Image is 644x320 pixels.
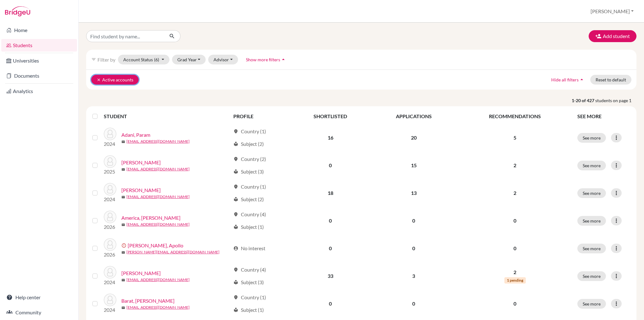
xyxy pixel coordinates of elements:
[572,97,595,104] strong: 1-20 of 427
[233,279,264,286] div: Subject (3)
[126,166,190,172] a: [EMAIL_ADDRESS][DOMAIN_NAME]
[1,69,77,82] a: Documents
[371,124,457,152] td: 20
[233,169,238,174] span: local_library
[121,195,125,199] span: mail
[577,271,606,281] button: See more
[1,54,77,67] a: Universities
[121,159,161,166] a: [PERSON_NAME]
[121,168,125,171] span: mail
[104,128,116,140] img: Adani, Param
[233,168,264,175] div: Subject (3)
[104,211,116,223] img: America, Arthur
[233,306,264,314] div: Subject (1)
[104,109,230,124] th: STUDENT
[5,6,30,16] img: Bridge-U
[104,238,116,251] img: Andreichuk, Apollo
[546,75,590,85] button: Hide all filtersarrow_drop_up
[233,155,266,163] div: Country (2)
[121,251,125,254] span: mail
[460,300,570,307] p: 0
[230,109,290,124] th: PROFILE
[460,217,570,224] p: 0
[121,131,150,139] a: Adani, Param
[577,133,606,143] button: See more
[121,214,180,222] a: America, [PERSON_NAME]
[104,279,116,286] p: 2024
[371,262,457,290] td: 3
[290,234,371,262] td: 0
[121,243,128,248] span: error_outline
[1,24,77,36] a: Home
[126,194,190,200] a: [EMAIL_ADDRESS][DOMAIN_NAME]
[233,212,238,217] span: location_on
[104,294,116,306] img: Barat, Mirko
[233,246,238,251] span: account_circle
[233,280,238,285] span: local_library
[579,76,585,83] i: arrow_drop_up
[86,30,164,42] input: Find student by name...
[551,77,579,82] span: Hide all filters
[104,251,116,258] p: 2026
[460,162,570,169] p: 2
[126,277,190,283] a: [EMAIL_ADDRESS][DOMAIN_NAME]
[118,55,169,64] button: Account Status(6)
[1,85,77,97] a: Analytics
[574,109,634,124] th: SEE MORE
[577,299,606,309] button: See more
[504,277,526,284] span: 1 pending
[371,207,457,234] td: 0
[128,242,183,249] a: [PERSON_NAME], Apollo
[233,183,266,190] div: Country (1)
[91,57,96,62] i: filter_list
[97,57,115,63] span: Filter by
[121,140,125,144] span: mail
[233,294,266,301] div: Country (1)
[233,141,238,146] span: local_library
[290,207,371,234] td: 0
[104,196,116,203] p: 2024
[121,269,161,277] a: [PERSON_NAME]
[246,57,280,62] span: Show more filters
[104,223,116,231] p: 2026
[126,222,190,227] a: [EMAIL_ADDRESS][DOMAIN_NAME]
[1,306,77,319] a: Community
[290,152,371,179] td: 0
[126,305,190,310] a: [EMAIL_ADDRESS][DOMAIN_NAME]
[460,134,570,141] p: 5
[233,223,264,231] div: Subject (1)
[104,183,116,196] img: Alexandridis, Aris
[371,109,457,124] th: APPLICATIONS
[290,124,371,152] td: 16
[104,306,116,314] p: 2024
[1,291,77,304] a: Help center
[233,196,264,203] div: Subject (2)
[233,211,266,218] div: Country (4)
[233,307,238,312] span: local_library
[97,78,101,82] i: clear
[460,245,570,252] p: 0
[577,244,606,253] button: See more
[371,152,457,179] td: 15
[121,278,125,282] span: mail
[577,216,606,226] button: See more
[595,97,636,104] span: students on page 1
[233,224,238,229] span: local_library
[577,188,606,198] button: See more
[371,290,457,317] td: 0
[290,179,371,207] td: 18
[371,234,457,262] td: 0
[233,295,238,300] span: location_on
[233,157,238,162] span: location_on
[577,161,606,170] button: See more
[460,189,570,197] p: 2
[280,56,286,63] i: arrow_drop_up
[121,223,125,227] span: mail
[172,55,206,64] button: Grad Year
[371,179,457,207] td: 13
[290,262,371,290] td: 33
[126,249,219,255] a: [PERSON_NAME][EMAIL_ADDRESS][DOMAIN_NAME]
[233,140,264,148] div: Subject (2)
[104,155,116,168] img: Ahmedov, Behruz
[290,109,371,124] th: SHORTLISTED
